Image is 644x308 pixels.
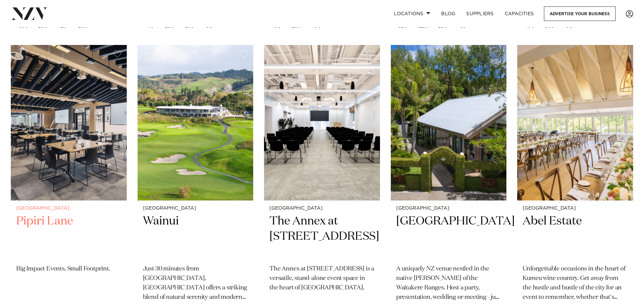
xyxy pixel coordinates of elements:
p: A uniquely NZ venue nestled in the native [PERSON_NAME] of the Waitakere Ranges. Host a party, pr... [396,264,501,302]
small: [GEOGRAPHIC_DATA] [396,206,501,211]
h2: The Annex at [STREET_ADDRESS] [269,214,375,259]
h2: Abel Estate [523,214,628,259]
h2: Pipiri Lane [16,214,121,259]
img: nzv-logo.png [11,7,48,20]
small: [GEOGRAPHIC_DATA] [143,206,248,211]
small: [GEOGRAPHIC_DATA] [523,206,628,211]
small: [GEOGRAPHIC_DATA] [269,206,375,211]
p: Big Impact Events. Small Footprint. [16,264,121,274]
p: The Annex at [STREET_ADDRESS] is a versatile, stand-alone event space in the heart of [GEOGRAPHIC... [269,264,375,293]
a: BLOG [436,6,461,21]
a: Advertise your business [544,6,616,21]
p: Just 30 minutes from [GEOGRAPHIC_DATA], [GEOGRAPHIC_DATA] offers a striking blend of natural sere... [143,264,248,302]
h2: Wainui [143,214,248,259]
small: [GEOGRAPHIC_DATA] [16,206,121,211]
a: SUPPLIERS [461,6,499,21]
a: Capacities [499,6,540,21]
a: Locations [388,6,436,21]
p: Unforgettable occasions in the heart of Kumeu wine country. Get away from the hustle and bustle o... [523,264,628,302]
h2: [GEOGRAPHIC_DATA] [396,214,501,259]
